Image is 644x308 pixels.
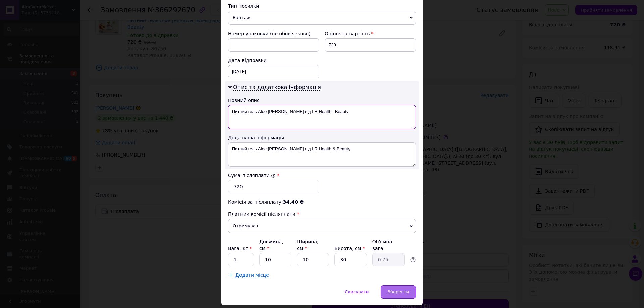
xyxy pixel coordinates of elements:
span: Скасувати [345,289,369,294]
span: Платник комісії післяплати [228,211,296,217]
span: 34.40 ₴ [283,199,304,205]
label: Висота, см [334,246,365,251]
label: Ширина, см [297,239,318,251]
textarea: Питний гель Aloe [PERSON_NAME] від LR Health Beauty [228,105,416,129]
span: Тип посилки [228,3,259,9]
label: Сума післяплати [228,173,276,178]
div: Номер упаковки (не обов'язково) [228,30,319,37]
span: Вантаж [228,11,416,25]
div: Додаткова інформація [228,134,416,141]
div: Комісія за післяплату: [228,199,416,205]
span: Отримувач [228,219,416,233]
span: Опис та додаткова інформація [233,84,321,91]
div: Дата відправки [228,57,319,64]
span: Зберегти [388,289,409,294]
div: Повний опис [228,97,416,104]
textarea: Питний гель Aloe [PERSON_NAME] від LR Health & Beauty [228,142,416,167]
div: Об'ємна вага [372,238,405,252]
label: Вага, кг [228,246,252,251]
div: Оціночна вартість [325,30,416,37]
span: Додати місце [235,272,269,278]
label: Довжина, см [259,239,283,251]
